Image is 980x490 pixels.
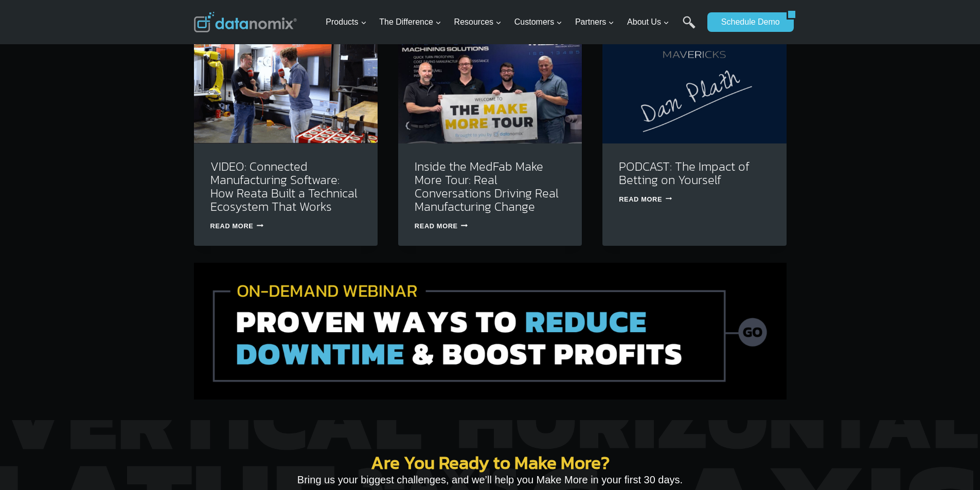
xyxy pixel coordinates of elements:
[619,157,750,189] a: PODCAST: The Impact of Betting on Yourself
[454,15,502,29] span: Resources
[259,471,722,488] p: Bring us your biggest challenges, and we’ll help you Make More in your first 30 days.
[683,16,696,39] a: Search
[619,195,672,203] a: Read More
[514,15,562,29] span: Customers
[210,222,263,230] a: Read More
[326,15,366,29] span: Products
[398,21,582,143] img: Make More Tour at Medfab - See how AI in Manufacturing is taking the spotlight
[575,15,614,29] span: Partners
[194,21,378,143] img: Reata’s Connected Manufacturing Software Ecosystem
[627,15,669,29] span: About Us
[602,21,786,143] img: Dan Plath on Manufacturing Mavericks
[415,157,559,215] a: Inside the MedFab Make More Tour: Real Conversations Driving Real Manufacturing Change
[259,453,722,471] h2: Are You Ready to Make More?
[707,12,787,32] a: Schedule Demo
[322,6,702,39] nav: Primary Navigation
[379,15,441,29] span: The Difference
[5,308,170,485] iframe: Popup CTA
[210,157,358,215] a: VIDEO: Connected Manufacturing Software: How Reata Built a Technical Ecosystem That Works
[194,263,787,400] img: Proven ways to reduce downtime
[415,222,468,230] a: Read More
[194,12,297,32] img: Datanomix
